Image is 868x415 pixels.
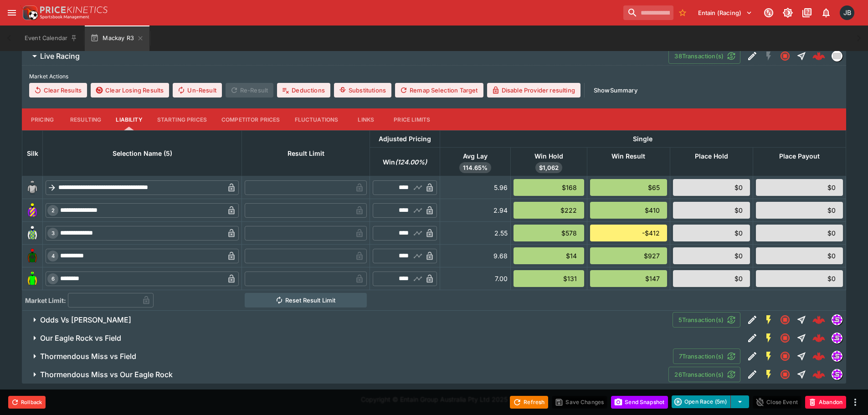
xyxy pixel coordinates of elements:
[334,83,391,97] button: Substitutions
[40,51,80,61] h6: Live Racing
[440,131,846,148] th: Single
[514,247,584,264] div: $14
[769,151,830,162] span: Place Payout
[777,48,793,64] button: Closed
[443,251,508,261] div: 9.68
[4,5,20,21] button: open drawer
[443,205,508,215] div: 2.94
[799,5,815,21] button: Documentation
[756,202,843,219] div: $0
[832,333,842,343] div: simulator
[25,203,40,218] img: runner 2
[832,351,842,362] div: simulator
[812,50,825,62] div: 2c0c8167-47af-4f9d-a9da-02c8e03bb5ee
[395,83,483,97] button: Remap Selection Target
[214,108,288,130] button: Competitor Prices
[22,47,668,65] button: Live Racing
[8,396,46,409] button: Rollback
[810,311,828,329] a: 72d4810a-3d47-448d-b85a-22f201cffdf8
[22,131,43,176] th: Silk
[832,51,842,61] div: liveracing
[673,179,750,196] div: $0
[793,48,810,64] button: Straight
[673,202,750,219] div: $0
[590,179,668,196] div: $65
[812,313,825,326] img: logo-cerberus--red.svg
[277,83,330,97] button: Deductions
[777,312,793,328] button: Closed
[443,183,508,192] div: 5.96
[812,50,825,62] img: logo-cerberus--red.svg
[395,157,427,168] em: ( 124.00 %)
[672,395,749,408] div: split button
[793,366,810,383] button: Straight
[443,274,508,283] div: 7.00
[40,6,108,13] img: PriceKinetics
[780,351,791,362] svg: Closed
[793,312,810,328] button: Straight
[242,131,370,176] th: Result Limit
[805,396,846,409] button: Abandon
[173,83,221,97] button: Un-Result
[588,83,643,97] button: ShowSummary
[777,366,793,383] button: Closed
[524,151,573,162] span: Win Hold
[832,51,842,61] img: liveracing
[685,151,738,162] span: Place Hold
[832,369,842,379] img: simulator
[85,26,149,51] button: Mackay R3
[514,225,584,241] div: $578
[744,48,760,64] button: Edit Detail
[40,352,136,361] h6: Thormendous Miss vs Field
[22,365,668,384] button: Thormendous Miss vs Our Eagle Rock
[760,348,777,364] button: SGM Enabled
[510,396,548,409] button: Refresh
[590,225,668,241] div: -$412
[443,228,508,238] div: 2.55
[744,330,760,346] button: Edit Detail
[673,312,740,328] button: 5Transaction(s)
[744,348,760,364] button: Edit Detail
[29,69,839,83] label: Market Actions
[373,157,437,168] span: Win(124.00%)
[832,369,842,380] div: simulator
[668,48,740,64] button: 38Transaction(s)
[818,5,834,21] button: Notifications
[693,5,758,20] button: Select Tenant
[40,370,173,379] h6: Thormendous Miss vs Our Eagle Rock
[810,47,828,65] a: 2c0c8167-47af-4f9d-a9da-02c8e03bb5ee
[760,312,777,328] button: SGM Enabled
[760,330,777,346] button: SGM Enabled
[91,83,169,97] button: Clear Losing Results
[601,151,655,162] span: Win Result
[812,368,825,381] div: 053b42ec-14b7-49ed-8dae-65a18e121857
[673,348,740,364] button: 7Transaction(s)
[29,83,87,97] button: Clear Results
[812,368,825,381] img: logo-cerberus--red.svg
[832,333,842,343] img: simulator
[756,270,843,287] div: $0
[487,83,580,97] button: Disable Provider resulting
[668,367,740,382] button: 26Transaction(s)
[756,225,843,241] div: $0
[673,247,750,264] div: $0
[780,333,791,343] svg: Closed
[812,332,825,344] img: logo-cerberus--red.svg
[19,26,83,51] button: Event Calendar
[150,108,214,130] button: Starting Prices
[20,4,38,22] img: PriceKinetics Logo
[40,315,131,325] h6: Odds Vs [PERSON_NAME]
[777,330,793,346] button: Closed
[40,15,89,19] img: Sportsbook Management
[22,347,673,365] button: Thormendous Miss vs Field
[370,131,440,148] th: Adjusted Pricing
[40,333,121,343] h6: Our Eagle Rock vs Field
[22,108,63,130] button: Pricing
[675,5,690,20] button: No Bookmarks
[673,225,750,241] div: $0
[25,226,40,241] img: runner 3
[760,366,777,383] button: SGM Enabled
[731,395,749,408] button: select merge strategy
[793,348,810,364] button: Straight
